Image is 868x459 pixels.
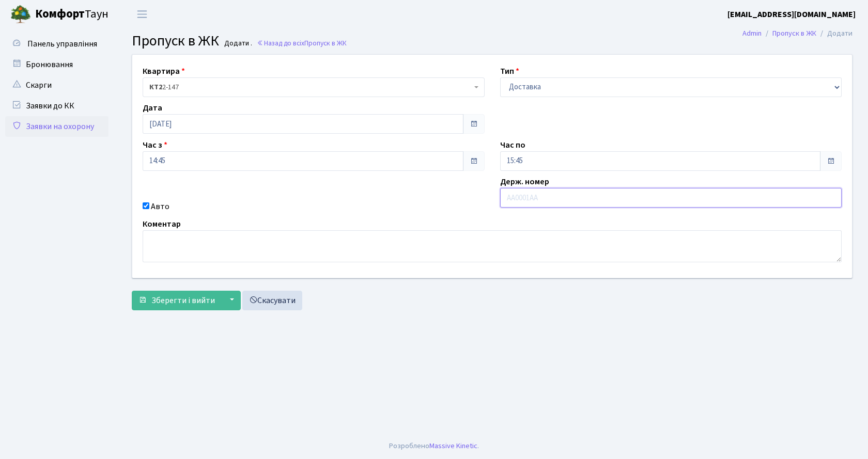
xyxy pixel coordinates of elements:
[151,200,169,213] label: Авто
[242,291,302,310] a: Скасувати
[772,28,816,39] a: Пропуск в ЖК
[10,4,31,25] img: logo.png
[500,176,549,188] label: Держ. номер
[429,440,477,451] a: Massive Kinetic
[143,65,185,77] label: Квартира
[35,6,85,22] b: Комфорт
[727,9,856,20] b: [EMAIL_ADDRESS][DOMAIN_NAME]
[132,291,222,310] button: Зберегти і вийти
[143,102,162,114] label: Дата
[151,295,215,306] span: Зберегти і вийти
[222,39,252,48] small: Додати .
[5,116,109,137] a: Заявки на охорону
[727,23,868,44] nav: breadcrumb
[35,6,109,23] span: Таун
[500,188,842,208] input: AA0001AA
[5,75,109,96] a: Скарги
[727,8,856,21] a: [EMAIL_ADDRESS][DOMAIN_NAME]
[149,82,472,92] span: <b>КТ2</b>&nbsp;&nbsp;&nbsp;2-147
[500,139,525,151] label: Час по
[500,65,519,77] label: Тип
[143,218,181,230] label: Коментар
[816,28,853,39] li: Додати
[304,38,347,48] span: Пропуск в ЖК
[389,440,479,452] div: Розроблено .
[132,30,219,51] span: Пропуск в ЖК
[5,34,109,54] a: Панель управління
[27,38,97,50] span: Панель управління
[742,28,762,39] a: Admin
[257,38,347,48] a: Назад до всіхПропуск в ЖК
[143,139,167,151] label: Час з
[5,96,109,116] a: Заявки до КК
[149,82,162,92] b: КТ2
[5,54,109,75] a: Бронювання
[129,6,155,23] button: Переключити навігацію
[143,77,485,97] span: <b>КТ2</b>&nbsp;&nbsp;&nbsp;2-147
